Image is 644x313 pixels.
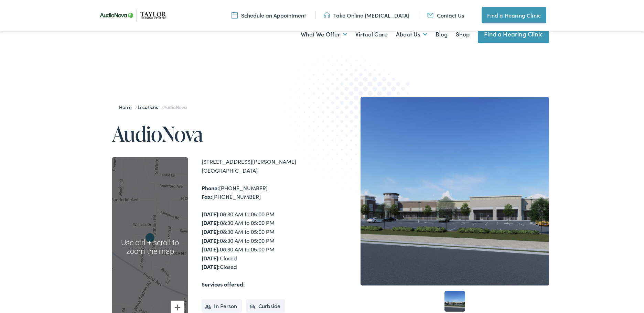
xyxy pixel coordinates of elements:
[163,104,187,110] span: AudioNova
[324,11,409,19] a: Take Online [MEDICAL_DATA]
[301,22,347,47] a: What We Offer
[202,157,322,175] div: [STREET_ADDRESS][PERSON_NAME] [GEOGRAPHIC_DATA]
[202,210,322,271] div: 08:30 AM to 05:00 PM 08:30 AM to 05:00 PM 08:30 AM to 05:00 PM 08:30 AM to 05:00 PM 08:30 AM to 0...
[456,22,470,47] a: Shop
[202,228,220,235] strong: [DATE]:
[202,210,220,218] strong: [DATE]:
[478,25,549,43] a: Find a Hearing Clinic
[444,291,465,312] a: 1
[202,254,220,262] strong: [DATE]:
[324,11,330,19] img: utility icon
[427,11,433,19] img: utility icon
[202,193,212,200] strong: Fax:
[355,22,388,47] a: Virtual Care
[246,299,286,313] li: Curbside
[202,219,220,226] strong: [DATE]:
[202,299,242,313] li: In Person
[202,184,322,201] div: [PHONE_NUMBER] [PHONE_NUMBER]
[482,7,546,23] a: Find a Hearing Clinic
[112,122,322,145] h1: AudioNova
[202,263,220,270] strong: [DATE]:
[396,22,427,47] a: About Us
[202,280,245,288] strong: Services offered:
[119,104,135,110] a: Home
[202,237,220,244] strong: [DATE]:
[232,11,306,19] a: Schedule an Appointment
[436,22,448,47] a: Blog
[138,104,161,110] a: Locations
[202,184,219,192] strong: Phone:
[142,230,158,247] div: AudioNova
[427,11,464,19] a: Contact Us
[202,245,220,253] strong: [DATE]:
[232,11,238,19] img: utility icon
[119,104,187,110] span: / /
